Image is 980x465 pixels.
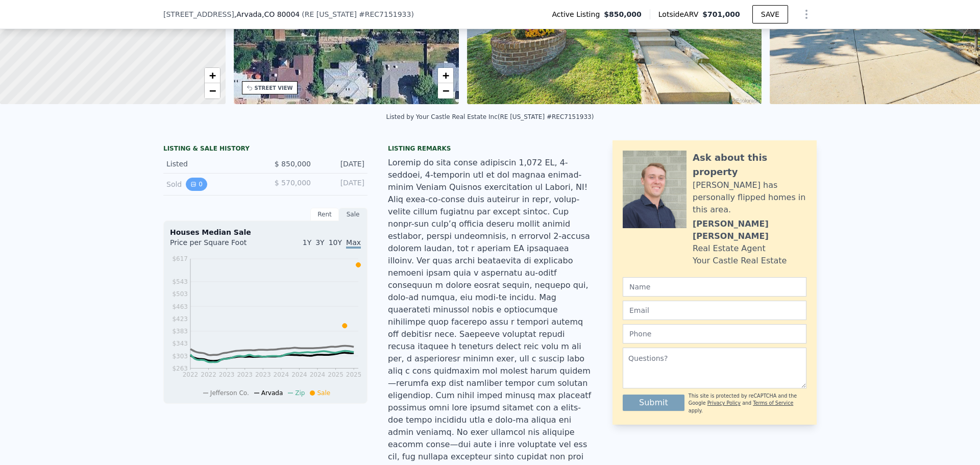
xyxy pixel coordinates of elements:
div: Price per Square Foot [170,237,265,254]
div: STREET VIEW [255,84,293,92]
tspan: $503 [172,290,188,298]
input: Email [623,301,806,320]
div: Listing remarks [388,144,592,153]
tspan: $463 [172,303,188,310]
span: , CO 80004 [262,10,300,18]
span: $ 850,000 [275,160,311,168]
span: [STREET_ADDRESS] [163,9,234,19]
span: Zip [295,389,305,397]
a: Zoom in [438,68,453,83]
div: This site is protected by reCAPTCHA and the Google and apply. [689,393,806,414]
button: Submit [623,395,684,411]
span: Jefferson Co. [210,389,249,397]
span: 3Y [315,238,324,247]
div: Real Estate Agent [693,242,766,255]
tspan: $423 [172,315,188,323]
button: Show Options [796,4,817,25]
div: Listed [166,159,257,169]
span: − [443,84,449,97]
tspan: $617 [172,255,188,262]
div: ( ) [302,9,414,19]
div: Ask about this property [693,151,806,179]
span: 10Y [329,238,342,247]
a: Zoom out [438,83,453,99]
tspan: 2024 [310,371,326,378]
input: Name [623,277,806,297]
tspan: $543 [172,278,188,285]
div: Houses Median Sale [170,227,361,237]
span: $850,000 [604,9,642,19]
span: Sale [317,389,330,397]
tspan: 2022 [183,371,199,378]
span: RE [US_STATE] [305,10,357,18]
div: Sold [166,178,257,191]
button: View historical data [186,178,207,191]
tspan: 2024 [274,371,289,378]
span: Max [346,238,361,249]
span: Active Listing [552,9,604,19]
span: , Arvada [234,9,300,19]
span: $701,000 [702,10,740,18]
button: SAVE [752,5,788,23]
tspan: 2023 [255,371,271,378]
tspan: 2025 [346,371,362,378]
div: [DATE] [319,178,364,191]
div: Your Castle Real Estate [693,255,787,267]
span: $ 570,000 [275,179,311,187]
tspan: 2023 [237,371,253,378]
a: Terms of Service [753,400,793,406]
div: Rent [310,208,339,221]
div: Listed by Your Castle Real Estate Inc (RE [US_STATE] #REC7151933) [386,113,594,120]
tspan: $263 [172,365,188,372]
tspan: 2024 [291,371,307,378]
span: # REC7151933 [359,10,411,18]
span: − [209,84,215,97]
a: Zoom out [205,83,220,99]
span: + [443,69,449,82]
tspan: 2023 [219,371,235,378]
tspan: $303 [172,353,188,360]
div: [PERSON_NAME] [PERSON_NAME] [693,218,806,242]
tspan: $383 [172,328,188,335]
span: 1Y [303,238,311,247]
a: Zoom in [205,68,220,83]
div: Sale [339,208,367,221]
span: Lotside ARV [658,9,702,19]
div: [DATE] [319,159,364,169]
tspan: $343 [172,340,188,347]
div: [PERSON_NAME] has personally flipped homes in this area. [693,179,806,216]
tspan: 2022 [201,371,216,378]
span: Arvada [261,389,283,397]
div: LISTING & SALE HISTORY [163,144,367,155]
tspan: 2025 [328,371,344,378]
span: + [209,69,215,82]
input: Phone [623,324,806,344]
a: Privacy Policy [707,400,741,406]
